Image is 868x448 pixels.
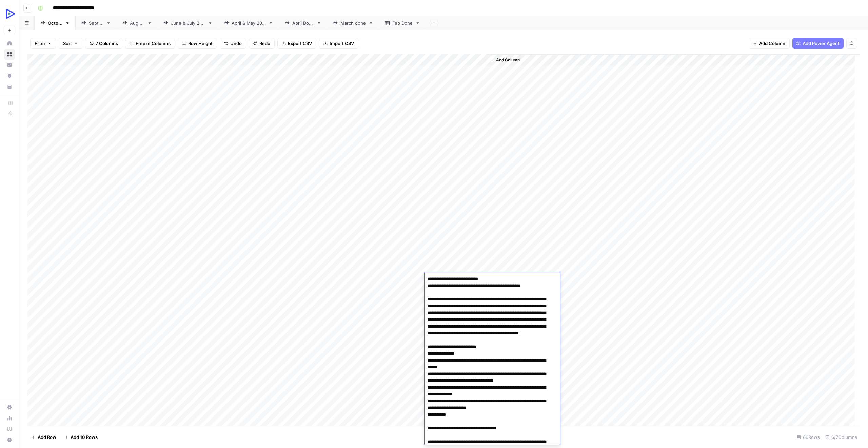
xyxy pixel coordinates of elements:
a: [DATE] [117,16,158,30]
span: Add Power Agent [803,40,840,47]
button: Undo [220,38,246,49]
div: Feb Done [392,20,413,26]
div: 60 Rows [794,432,823,443]
span: Add 10 Rows [71,434,98,441]
a: Usage [4,413,15,424]
span: Sort [63,40,72,47]
div: [DATE] & [DATE] [171,20,205,26]
span: Freeze Columns [136,40,171,47]
a: Settings [4,402,15,413]
button: Sort [59,38,82,49]
button: Filter [30,38,56,49]
button: Add Column [749,38,790,49]
span: Add Column [496,57,520,63]
button: 7 Columns [85,38,122,49]
a: Browse [4,49,15,60]
a: Insights [4,60,15,71]
a: March done [327,16,379,30]
span: Redo [259,40,270,47]
a: Home [4,38,15,49]
div: March done [340,20,366,26]
span: 7 Columns [96,40,118,47]
button: Add Power Agent [792,38,844,49]
a: [DATE] [76,16,117,30]
a: [DATE] [35,16,76,30]
span: Export CSV [288,40,312,47]
button: Add 10 Rows [60,432,102,443]
div: [DATE] [89,20,103,26]
a: [DATE] & [DATE] [158,16,218,30]
img: OpenReplay Logo [4,8,16,20]
button: Freeze Columns [125,38,175,49]
span: Add Row [38,434,56,441]
div: April Done [292,20,314,26]
span: Add Column [759,40,785,47]
button: Add Row [27,432,60,443]
button: Export CSV [277,38,316,49]
div: [DATE] [130,20,144,26]
a: [DATE] & [DATE] [218,16,279,30]
a: April Done [279,16,327,30]
div: 6/7 Columns [823,432,860,443]
a: Opportunities [4,71,15,81]
a: Your Data [4,81,15,92]
a: Learning Hub [4,424,15,434]
span: Row Height [188,40,213,47]
button: Row Height [178,38,217,49]
a: Feb Done [379,16,426,30]
button: Workspace: OpenReplay [4,5,15,22]
button: Add Column [487,56,522,64]
div: [DATE] [48,20,62,26]
span: Filter [35,40,45,47]
span: Undo [230,40,242,47]
button: Help + Support [4,434,15,445]
div: [DATE] & [DATE] [232,20,266,26]
button: Redo [249,38,275,49]
button: Import CSV [319,38,358,49]
span: Import CSV [330,40,354,47]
